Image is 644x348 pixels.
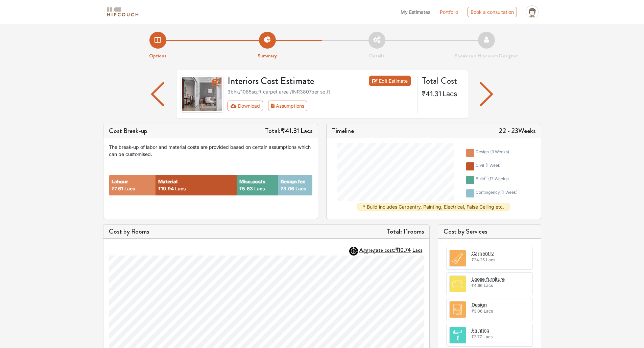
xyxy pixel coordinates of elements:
img: room.svg [450,250,466,266]
h5: Cost Break-up [109,127,147,135]
strong: Total: [387,226,402,236]
span: ₹19.94 [158,186,174,191]
div: Toolbar with button groups [228,101,413,111]
span: Lacs [443,90,457,98]
span: ( 1 week ) [485,163,502,168]
span: ( 17 weeks ) [488,176,509,181]
div: Book a consultation [468,7,517,17]
div: contingency [476,189,518,197]
button: Download [228,101,263,111]
div: design [476,149,509,157]
strong: Options [149,52,166,59]
img: room.svg [450,276,466,292]
img: AggregateIcon [349,247,358,256]
div: build [476,176,509,184]
span: Lacs [301,126,312,136]
h5: Timeline [332,127,354,135]
h5: 22 - 23 Weeks [499,127,535,135]
span: ( 3 weeks ) [490,149,509,154]
button: Labour [112,178,128,185]
span: Lacs [124,186,135,191]
span: Lacs [484,309,493,314]
span: logo-horizontal.svg [106,4,140,20]
span: Lacs [484,283,493,288]
h3: Interiors Cost Estimate [223,76,353,87]
span: Lacs [486,257,495,262]
strong: Speak to a Hipcouch Designer [455,52,518,59]
h5: 11 rooms [387,227,424,236]
span: Lacs [254,186,265,191]
h5: Cost by Services [444,227,535,236]
button: Loose furniture [472,275,505,283]
span: ₹41.31 [281,126,299,136]
span: ₹4.96 [472,283,482,288]
strong: Details [369,52,384,59]
a: Edit Estimate [369,76,411,86]
span: ₹7.61 [112,186,123,191]
span: ₹24.25 [472,257,485,262]
span: ₹41.31 [422,90,441,98]
span: ₹3.06 [472,309,482,314]
div: First group [228,101,313,111]
h4: Total Cost [422,76,462,86]
strong: Aggregate cost: [359,246,423,254]
a: Portfolio [440,8,458,16]
span: My Estimates [401,9,430,15]
span: Lacs [483,334,493,339]
div: civil [476,162,502,170]
button: Design [472,301,487,308]
span: Lacs [295,186,306,191]
div: * Build includes Carpentry, Painting, Electrical, False Ceiling etc. [357,203,510,211]
img: gallery [181,76,224,113]
button: Assumptions [268,101,308,111]
div: 3bhk / 1085 sq.ft carpet area /INR 3807 per sq.ft. [228,88,413,95]
h5: Total: [265,127,312,135]
img: room.svg [450,327,466,343]
img: logo-horizontal.svg [106,6,140,18]
h5: Cost by Rooms [109,227,149,236]
button: Material [158,178,177,185]
strong: Summary [258,52,277,59]
button: Painting [472,327,490,334]
div: The break-up of labor and material costs are provided based on certain assumptions which can be c... [109,143,312,158]
span: ₹10.74 [395,246,411,254]
button: Aggregate cost:₹10.74Lacs [359,247,424,253]
button: Carpentry [472,250,494,257]
span: Lacs [175,186,186,191]
span: ₹2.77 [472,334,482,339]
img: arrow left [480,82,493,106]
span: Lacs [412,246,423,254]
span: ( 1 week ) [501,190,518,195]
span: ₹5.63 [239,186,253,191]
span: ₹3.06 [281,186,294,191]
button: Design fee [281,178,305,185]
img: room.svg [450,301,466,318]
img: arrow left [151,82,164,106]
button: Misc.costs [239,178,265,185]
